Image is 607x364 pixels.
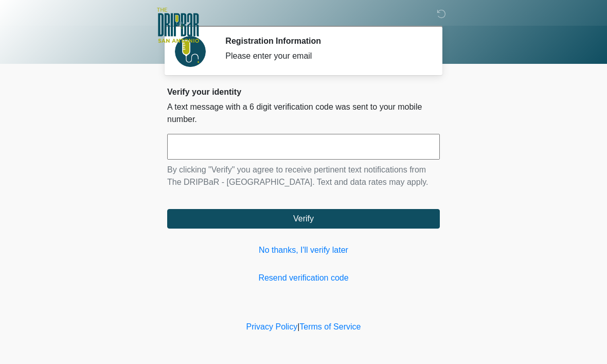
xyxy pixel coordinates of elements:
p: By clicking "Verify" you agree to receive pertinent text notifications from The DRIPBaR - [GEOGRA... [167,164,440,188]
img: Agent Avatar [175,36,206,67]
a: Resend verification code [167,272,440,284]
img: The DRIPBaR - San Antonio Fossil Creek Logo [157,8,199,44]
div: Please enter your email [225,50,424,62]
a: Privacy Policy [246,322,298,331]
a: Terms of Service [299,322,361,331]
a: | [297,322,299,331]
h2: Verify your identity [167,87,440,97]
button: Verify [167,209,440,229]
p: A text message with a 6 digit verification code was sent to your mobile number. [167,101,440,126]
a: No thanks, I'll verify later [167,244,440,256]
